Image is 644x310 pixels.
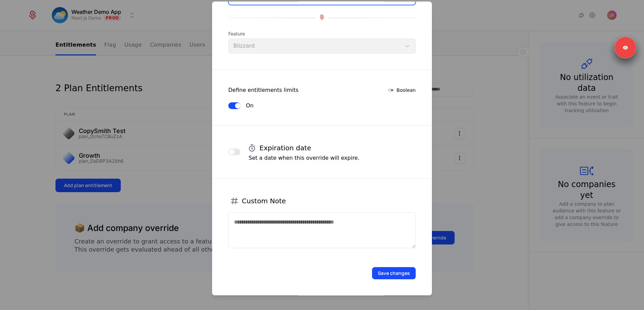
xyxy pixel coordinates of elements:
span: Boolean [396,87,416,94]
label: On [246,103,254,109]
button: Save changes [372,267,416,280]
div: Define entitlements limits [228,86,298,95]
h4: Custom Note [242,197,286,206]
h4: Expiration date [259,144,311,153]
p: Set a date when this override will expire. [249,154,360,162]
span: Feature [228,31,416,37]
